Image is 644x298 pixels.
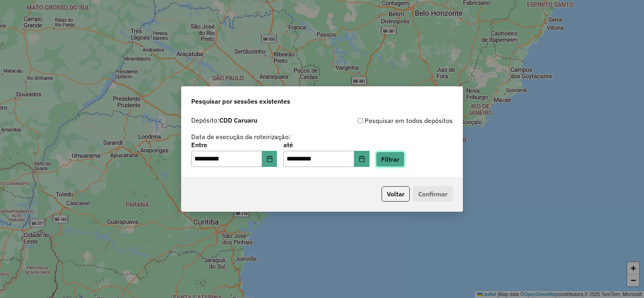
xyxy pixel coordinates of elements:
[191,96,290,106] span: Pesquisar por sessões existentes
[354,151,369,167] button: Choose Date
[382,186,410,202] button: Voltar
[191,140,277,150] label: Entre
[262,151,277,167] button: Choose Date
[219,116,257,124] strong: CDD Caruaru
[376,152,405,167] button: Filtrar
[322,116,453,125] div: Pesquisar em todos depósitos
[283,140,369,150] label: até
[191,115,257,125] label: Depósito:
[191,132,291,142] label: Data de execução da roteirização:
